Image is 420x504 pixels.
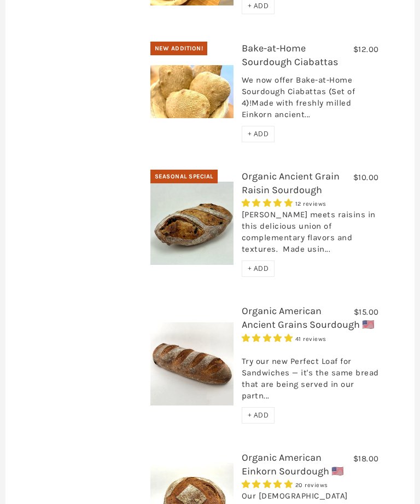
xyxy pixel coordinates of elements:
[242,479,295,489] span: 4.95 stars
[150,182,234,265] img: Organic Ancient Grain Raisin Sourdough
[242,344,379,407] div: Try our new Perfect Loaf for Sandwiches — it's the same bread that are being served in our partn...
[242,74,379,126] div: We now offer Bake-at-Home Sourdough Ciabattas (Set of 4)!Made with freshly milled Einkorn ancient...
[242,305,374,331] a: Organic American Ancient Grains Sourdough 🇺🇸
[242,333,295,343] span: 4.93 stars
[242,407,275,424] div: + ADD
[354,307,379,317] span: $15.00
[242,42,338,68] a: Bake-at-Home Sourdough Ciabattas
[150,65,234,118] img: Bake-at-Home Sourdough Ciabattas
[242,260,275,277] div: + ADD
[295,200,326,207] span: 12 reviews
[242,198,295,208] span: 5.00 stars
[295,335,326,343] span: 41 reviews
[150,322,234,405] img: Organic American Ancient Grains Sourdough 🇺🇸
[242,126,275,142] div: + ADD
[248,1,269,10] span: + ADD
[353,44,379,54] span: $12.00
[295,482,328,489] span: 20 reviews
[242,209,379,260] div: [PERSON_NAME] meets raisins in this delicious union of complementary flavors and textures. Made u...
[242,170,340,196] a: Organic Ancient Grain Raisin Sourdough
[248,264,269,273] span: + ADD
[353,454,379,464] span: $18.00
[248,410,269,420] span: + ADD
[150,42,208,56] div: New Addition!
[150,170,218,184] div: Seasonal Special
[248,129,269,138] span: + ADD
[242,451,343,477] a: Organic American Einkorn Sourdough 🇺🇸
[353,172,379,182] span: $10.00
